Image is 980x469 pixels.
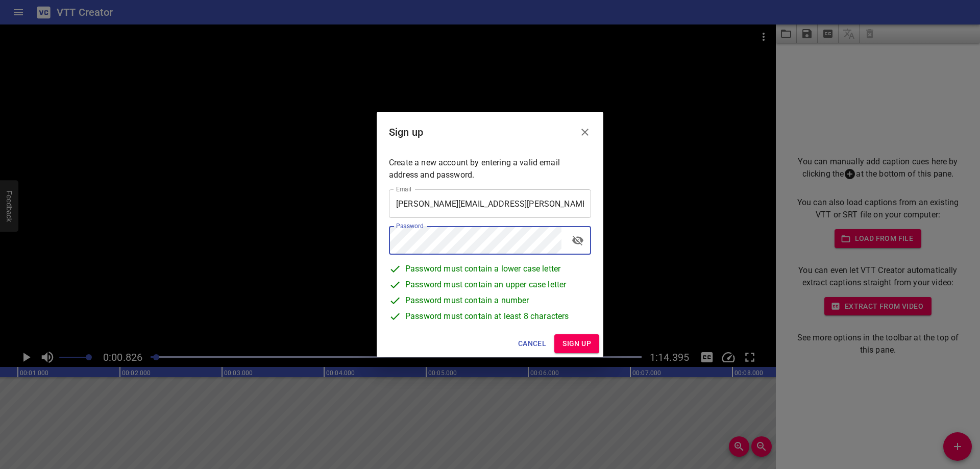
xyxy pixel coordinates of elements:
span: Password must contain a number [405,294,529,310]
h6: Sign up [389,124,423,140]
p: Create a new account by entering a valid email address and password. [389,157,591,181]
button: Sign up [554,334,599,353]
span: Cancel [518,337,546,350]
span: Sign up [562,337,591,350]
span: Password must contain an upper case letter [405,279,566,294]
span: Password must contain at least 8 characters [405,310,569,326]
span: Password must contain a lower case letter [405,263,560,279]
button: Close [573,120,597,144]
button: toggle password visibility [566,228,590,253]
button: Cancel [514,334,550,353]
